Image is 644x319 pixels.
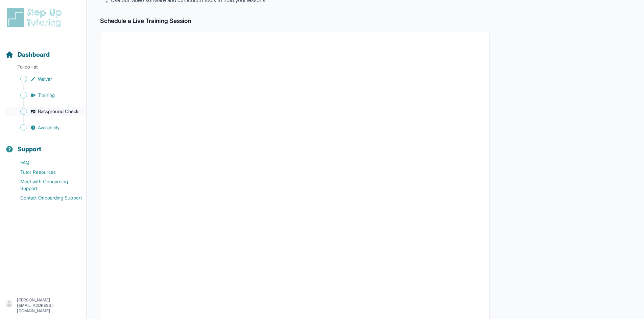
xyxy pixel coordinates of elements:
a: Waiver [5,74,86,84]
p: To-do list [3,63,84,73]
p: [PERSON_NAME][EMAIL_ADDRESS][DOMAIN_NAME] [17,297,81,314]
span: Availability [38,124,59,131]
span: Background Check [38,108,78,115]
a: Meet with Onboarding Support [5,177,86,193]
a: Contact Onboarding Support [5,193,86,203]
span: Waiver [38,76,52,82]
a: Training [5,90,86,100]
span: Dashboard [18,50,50,59]
span: Support [18,144,42,154]
span: Training [38,92,55,99]
a: FAQ [5,158,86,167]
a: Dashboard [5,50,50,59]
h2: Schedule a Live Training Session [100,16,490,26]
iframe: Live Training [109,39,481,316]
button: [PERSON_NAME][EMAIL_ADDRESS][DOMAIN_NAME] [5,297,81,314]
img: logo [5,7,66,28]
a: Tutor Resources [5,167,86,177]
a: Background Check [5,107,86,116]
button: Support [3,134,84,157]
a: Availability [5,123,86,132]
button: Dashboard [3,39,84,62]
